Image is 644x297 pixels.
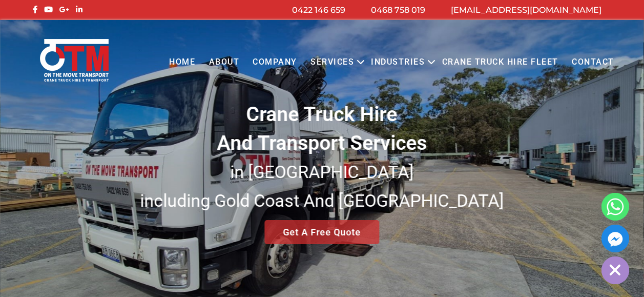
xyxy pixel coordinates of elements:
[304,48,361,76] a: Services
[292,5,345,15] a: 0422 146 659
[565,48,621,76] a: Contact
[601,225,629,252] a: Facebook_Messenger
[601,193,629,221] a: Whatsapp
[371,5,425,15] a: 0468 758 019
[364,48,431,76] a: Industries
[246,48,304,76] a: COMPANY
[202,48,246,76] a: About
[162,48,202,76] a: Home
[451,5,601,15] a: [EMAIL_ADDRESS][DOMAIN_NAME]
[435,48,565,76] a: Crane Truck Hire Fleet
[264,220,379,244] a: Get A Free Quote
[140,162,504,211] small: in [GEOGRAPHIC_DATA] including Gold Coast And [GEOGRAPHIC_DATA]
